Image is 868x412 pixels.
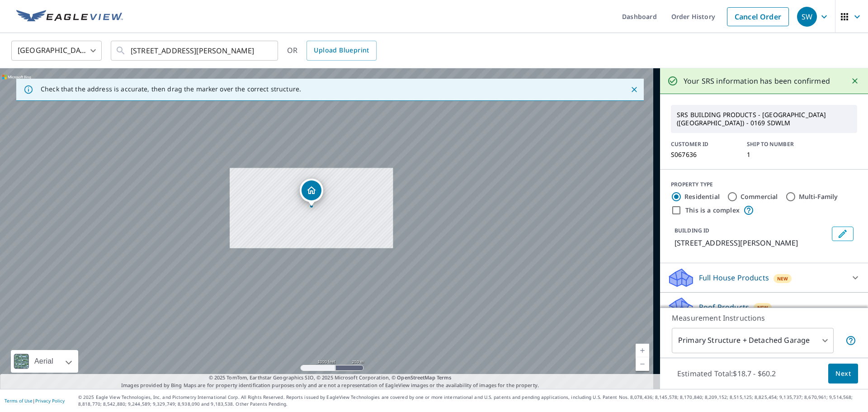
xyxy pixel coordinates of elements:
p: Measurement Instructions [672,313,856,323]
p: SHIP TO NUMBER [747,140,812,148]
button: Close [628,84,640,95]
img: EV Logo [16,10,123,24]
label: This is a complex [685,206,740,215]
span: Upload Blueprint [314,45,369,56]
div: OR [287,41,377,61]
div: Aerial [32,350,56,373]
a: Terms [437,374,452,381]
p: | [5,398,65,403]
div: Dropped pin, building 1, Residential property, 7450 Sightseeing Rd Fort Benning, GA 31905 [300,179,323,207]
div: Aerial [11,350,78,373]
span: New [757,304,769,311]
a: Current Level 15, Zoom In [636,344,649,357]
label: Residential [684,192,720,201]
div: SW [797,7,817,27]
a: Cancel Order [727,7,789,26]
p: CUSTOMER ID [671,140,736,148]
div: [GEOGRAPHIC_DATA] [11,38,102,63]
span: © 2025 TomTom, Earthstar Geographics SIO, © 2025 Microsoft Corporation, © [209,374,452,382]
p: Full House Products [699,272,769,283]
p: BUILDING ID [675,227,709,234]
label: Multi-Family [799,192,838,201]
span: New [777,275,788,282]
a: Terms of Use [5,398,33,404]
p: 1 [747,151,812,158]
p: © 2025 Eagle View Technologies, Inc. and Pictometry International Corp. All Rights Reserved. Repo... [78,394,863,407]
p: Roof Products [699,302,749,313]
input: Search by address or latitude-longitude [131,38,259,63]
span: Next [835,368,851,379]
span: Your report will include the primary structure and a detached garage if one exists. [845,335,856,346]
button: Close [849,75,861,87]
p: SRS BUILDING PRODUCTS - [GEOGRAPHIC_DATA] ([GEOGRAPHIC_DATA]) - 0169 SDWLM [673,107,855,131]
a: Upload Blueprint [307,41,376,61]
p: Check that the address is accurate, then drag the marker over the correct structure. [41,85,301,93]
a: Current Level 15, Zoom Out [636,357,649,371]
p: Estimated Total: $18.7 - $60.2 [670,364,783,384]
div: Full House ProductsNew [667,267,861,289]
label: Commercial [741,192,778,201]
button: Next [828,364,858,384]
a: OpenStreetMap [397,374,435,381]
p: Your SRS information has been confirmed [684,76,830,86]
div: Primary Structure + Detached Garage [672,328,834,353]
div: PROPERTY TYPE [671,180,857,189]
p: S067636 [671,151,736,158]
div: Roof ProductsNewPremium with Regular Delivery [667,296,861,331]
a: Privacy Policy [35,398,65,404]
p: [STREET_ADDRESS][PERSON_NAME] [675,237,828,248]
button: Edit building 1 [832,227,854,241]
